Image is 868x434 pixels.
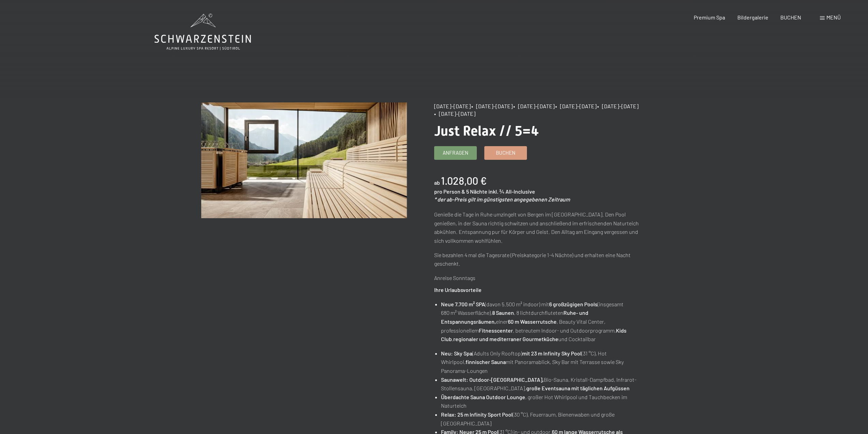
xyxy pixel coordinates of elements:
[488,188,535,195] span: inkl. ¾ All-Inclusive
[555,103,597,109] span: • [DATE]–[DATE]
[434,179,440,186] span: ab
[694,14,725,20] a: Premium Spa
[485,146,527,159] a: Buchen
[496,149,515,156] span: Buchen
[441,350,472,356] strong: Neu: Sky Spa
[513,103,555,109] span: • [DATE]–[DATE]
[441,301,485,307] strong: Neue 7.700 m² SPA
[453,336,558,342] strong: regionaler und mediterraner Gourmetküche
[434,251,640,268] p: Sie bezahlen 4 mal die Tagesrate (Preiskategorie 1-4 Nächte) und erhalten eine Nacht geschenkt.
[479,327,513,334] strong: Fitnesscenter
[826,14,841,20] span: Menü
[441,375,639,393] li: Bio-Sauna, Kristall-Dampfbad, Infrarot-Stollensauna, [GEOGRAPHIC_DATA],
[201,102,407,218] img: Just Relax // 5=4
[434,103,471,109] span: [DATE]–[DATE]
[492,309,514,316] strong: 8 Saunen
[466,188,487,195] span: 5 Nächte
[471,103,513,109] span: • [DATE]–[DATE]
[780,14,801,20] a: BUCHEN
[466,359,506,365] strong: finnischer Sauna
[441,411,513,418] strong: Relax: 25 m Infinity Sport Pool
[434,188,465,195] span: pro Person &
[441,410,639,428] li: (30 °C), Feuerraum, Bienenwaben und große [GEOGRAPHIC_DATA]
[434,286,482,293] strong: Ihre Urlaubsvorteile
[434,196,570,202] em: * der ab-Preis gilt im günstigsten angegebenen Zeitraum
[434,110,475,117] span: • [DATE]–[DATE]
[441,349,639,375] li: (Adults Only Rooftop) (31 °C), Hot Whirlpool, mit Panoramablick, Sky Bar mit Terrasse sowie Sky P...
[737,14,768,20] a: Bildergalerie
[441,393,639,410] li: , großer Hot Whirlpool und Tauchbecken im Naturteich
[435,146,476,159] a: Anfragen
[441,394,525,400] strong: Überdachte Sauna Outdoor Lounge
[522,350,582,356] strong: mit 23 m Infinity Sky Pool
[443,149,468,156] span: Anfragen
[441,376,544,383] strong: Saunawelt: Outdoor-[GEOGRAPHIC_DATA],
[441,300,639,344] li: (davon 5.500 m² indoor) mit (insgesamt 680 m² Wasserfläche), , 8 lichtdurchfluteten einer , Beaut...
[549,301,598,307] strong: 6 großzügigen Pools
[434,123,539,139] span: Just Relax // 5=4
[597,103,638,109] span: • [DATE]–[DATE]
[526,385,630,391] strong: große Eventsauna mit täglichen Aufgüssen
[434,210,640,245] p: Genieße die Tage in Ruhe umzingelt von Bergen im [GEOGRAPHIC_DATA]. Den Pool genießen, in der Sau...
[441,174,487,187] b: 1.028,00 €
[508,318,557,325] strong: 60 m Wasserrutsche
[434,274,640,282] p: Anreise Sonntags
